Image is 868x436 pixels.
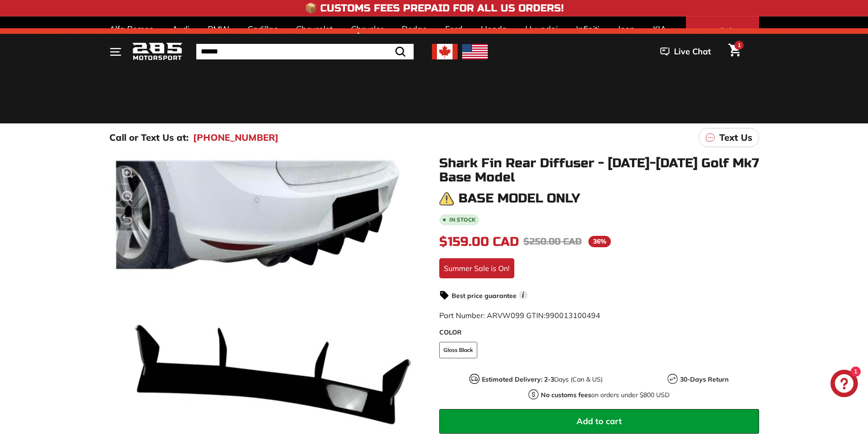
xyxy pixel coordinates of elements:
label: COLOR [439,328,759,337]
p: Text Us [719,131,752,144]
a: Text Us [699,128,759,147]
button: Add to cart [439,409,759,434]
strong: 30-Days Return [680,375,728,383]
span: $159.00 CAD [439,234,519,250]
strong: Best price guarantee [452,292,517,300]
span: $250.00 CAD [523,236,582,247]
img: Logo_285_Motorsport_areodynamics_components [132,41,183,63]
h4: 📦 Customs Fees Prepaid for All US Orders! [305,3,564,14]
span: 36% [588,236,611,247]
a: Cart [723,36,746,67]
p: Call or Text Us at: [109,131,189,144]
strong: Estimated Delivery: 2-3 [482,375,554,383]
h3: Base model only [458,191,580,206]
span: 990013100494 [545,311,600,320]
b: In stock [449,217,475,223]
a: [PHONE_NUMBER] [193,131,279,144]
inbox-online-store-chat: Shopify online store chat [828,370,861,399]
span: Select Your Vehicle [716,25,747,60]
p: Days (Can & US) [482,375,603,384]
span: 1 [738,42,741,48]
input: Search [196,44,414,59]
span: Live Chat [674,46,711,58]
h1: Shark Fin Rear Diffuser - [DATE]-[DATE] Golf Mk7 Base Model [439,156,759,185]
img: warning.png [439,191,454,206]
div: Summer Sale is On! [439,258,514,278]
strong: No customs fees [541,391,591,399]
span: i [519,291,528,299]
span: Add to cart [577,416,622,426]
p: on orders under $800 USD [541,390,669,400]
button: Live Chat [648,40,723,63]
span: Part Number: ARVW099 GTIN: [439,311,600,320]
